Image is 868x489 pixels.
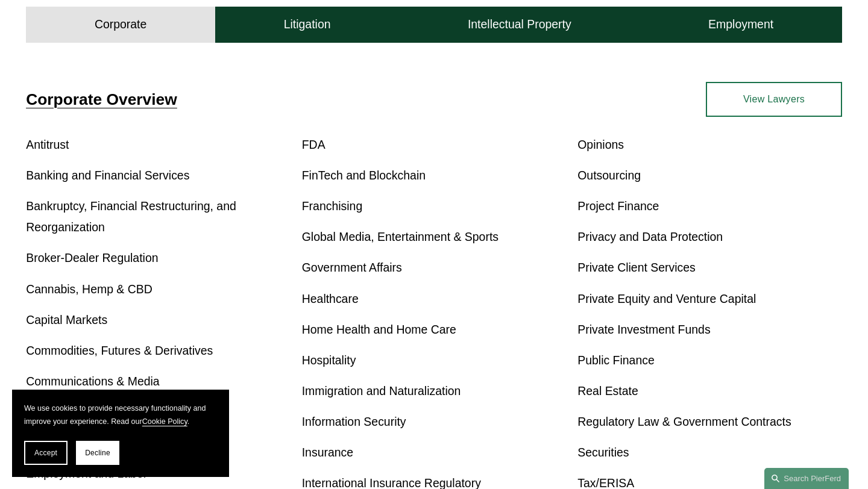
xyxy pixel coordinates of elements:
[302,446,353,459] a: Insurance
[577,323,710,336] a: Private Investment Funds
[85,449,110,457] span: Decline
[577,292,756,305] a: Private Equity and Venture Capital
[708,17,773,32] h4: Employment
[577,169,641,182] a: Outsourcing
[76,441,119,465] button: Decline
[26,344,213,357] a: Commodities, Futures & Derivatives
[26,169,189,182] a: Banking and Financial Services
[26,251,158,264] a: Broker-Dealer Regulation
[302,169,426,182] a: FinTech and Blockchain
[577,230,723,243] a: Privacy and Data Protection
[26,90,177,108] a: Corporate Overview
[284,17,331,32] h4: Litigation
[95,17,146,32] h4: Corporate
[706,82,842,117] a: View Lawyers
[577,446,629,459] a: Securities
[24,402,217,429] p: We use cookies to provide necessary functionality and improve your experience. Read our .
[302,138,325,151] a: FDA
[26,138,69,151] a: Antitrust
[302,292,359,305] a: Healthcare
[577,354,655,367] a: Public Finance
[577,384,638,397] a: Real Estate
[302,323,456,336] a: Home Health and Home Care
[26,375,159,388] a: Communications & Media
[302,384,461,397] a: Immigration and Naturalization
[34,449,57,457] span: Accept
[577,415,791,428] a: Regulatory Law & Government Contracts
[26,313,107,326] a: Capital Markets
[577,199,659,213] a: Project Finance
[26,199,236,234] a: Bankruptcy, Financial Restructuring, and Reorganization
[26,282,153,296] a: Cannabis, Hemp & CBD
[302,354,356,367] a: Hospitality
[302,415,406,428] a: Information Security
[302,230,498,243] a: Global Media, Entertainment & Sports
[12,390,229,477] section: Cookie banner
[764,468,849,489] a: Search this site
[302,261,402,274] a: Government Affairs
[577,261,696,274] a: Private Client Services
[468,17,571,32] h4: Intellectual Property
[577,138,624,151] a: Opinions
[24,441,68,465] button: Accept
[142,417,187,426] a: Cookie Policy
[302,199,362,213] a: Franchising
